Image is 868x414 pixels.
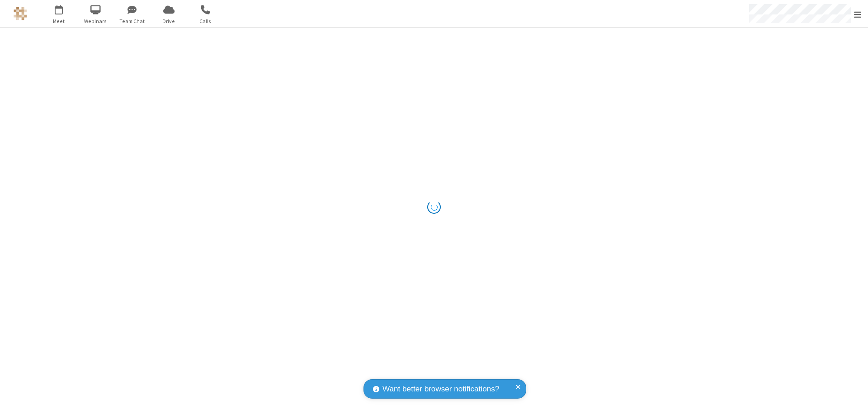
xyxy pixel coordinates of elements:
[115,17,149,25] span: Team Chat
[152,17,186,25] span: Drive
[189,17,222,25] span: Calls
[42,17,76,25] span: Meet
[14,7,27,20] img: QA Selenium DO NOT DELETE OR CHANGE
[382,383,499,395] span: Want better browser notifications?
[79,17,113,25] span: Webinars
